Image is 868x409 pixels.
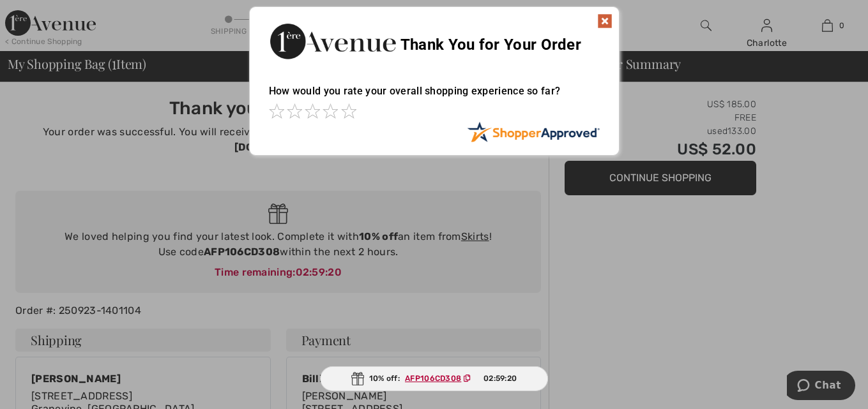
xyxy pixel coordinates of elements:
img: x [597,13,613,29]
span: Chat [28,9,54,20]
div: How would you rate your overall shopping experience so far? [269,72,600,121]
img: Thank You for Your Order [269,20,397,63]
div: 10% off: [320,366,549,391]
span: 02:59:20 [483,373,517,384]
ins: AFP106CD308 [405,374,461,383]
span: Thank You for Your Order [400,36,581,54]
img: Gift.svg [351,372,364,385]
